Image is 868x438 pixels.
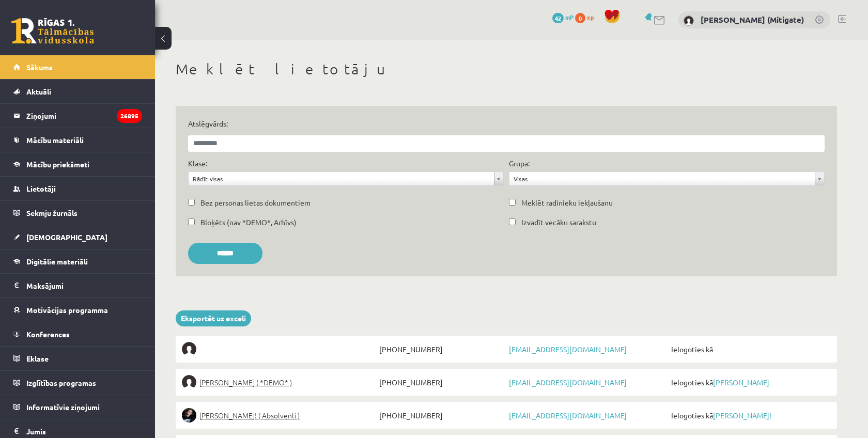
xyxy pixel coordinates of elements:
span: [PHONE_NUMBER] [377,375,506,389]
span: Rādīt visas [193,172,490,185]
span: [PHONE_NUMBER] [377,408,506,423]
i: 26895 [117,109,142,123]
a: Mācību priekšmeti [13,152,142,176]
span: xp [587,13,594,21]
span: Informatīvie ziņojumi [26,402,100,412]
a: Mācību materiāli [13,128,142,152]
img: Elīna Elizabete Ancveriņa [182,375,196,389]
span: Ielogoties kā [669,408,831,423]
span: Digitālie materiāli [26,257,88,266]
span: [PERSON_NAME]! ( Absolventi ) [199,408,300,423]
label: Grupa: [509,158,530,169]
span: [DEMOGRAPHIC_DATA] [26,232,107,242]
span: Lietotāji [26,184,56,193]
a: Eksportēt uz exceli [176,310,251,326]
span: Sekmju žurnāls [26,208,78,217]
span: Ielogoties kā [669,375,831,389]
a: Motivācijas programma [13,298,142,322]
img: Vitālijs Viļums (Mitigate) [684,15,694,26]
span: Ielogoties kā [669,342,831,356]
a: Rīgas 1. Tālmācības vidusskola [11,18,94,44]
a: Visas [509,172,824,185]
a: Maksājumi [13,274,142,298]
a: [EMAIL_ADDRESS][DOMAIN_NAME] [509,411,627,420]
label: Atslēgvārds: [188,118,825,129]
a: Sākums [13,55,142,79]
span: Visas [514,172,811,185]
legend: Ziņojumi [26,104,142,128]
span: Motivācijas programma [26,305,108,315]
a: [PERSON_NAME]! [713,411,771,420]
span: mP [565,13,574,21]
a: [EMAIL_ADDRESS][DOMAIN_NAME] [509,345,627,354]
a: Digitālie materiāli [13,249,142,273]
span: 42 [552,13,564,23]
span: Aktuāli [26,87,51,96]
a: [PERSON_NAME]! ( Absolventi ) [182,408,377,423]
label: Meklēt radinieku iekļaušanu [521,197,613,208]
span: Jumis [26,427,46,436]
a: [PERSON_NAME] (Mitigate) [701,14,804,25]
a: Rādīt visas [189,172,503,185]
span: Sākums [26,62,53,72]
img: Sofija Anrio-Karlauska! [182,408,196,423]
label: Izvadīt vecāku sarakstu [521,217,596,228]
a: Konferences [13,322,142,346]
label: Bloķēts (nav *DEMO*, Arhīvs) [200,217,297,228]
a: Aktuāli [13,80,142,103]
a: Izglītības programas [13,371,142,395]
span: [PHONE_NUMBER] [377,342,506,356]
a: [PERSON_NAME] ( *DEMO* ) [182,375,377,389]
span: Mācību materiāli [26,135,84,145]
a: 0 xp [575,13,599,21]
span: Izglītības programas [26,378,96,387]
h1: Meklēt lietotāju [176,60,837,78]
a: [PERSON_NAME] [713,378,769,387]
a: 42 mP [552,13,574,21]
label: Bez personas lietas dokumentiem [200,197,311,208]
a: [DEMOGRAPHIC_DATA] [13,225,142,249]
span: Konferences [26,330,70,339]
span: 0 [575,13,585,23]
a: Ziņojumi26895 [13,104,142,128]
label: Klase: [188,158,207,169]
span: Mācību priekšmeti [26,160,89,169]
a: Sekmju žurnāls [13,201,142,225]
a: Informatīvie ziņojumi [13,395,142,419]
legend: Maksājumi [26,274,142,298]
span: [PERSON_NAME] ( *DEMO* ) [199,375,292,389]
a: Eklase [13,347,142,370]
a: [EMAIL_ADDRESS][DOMAIN_NAME] [509,378,627,387]
a: Lietotāji [13,177,142,200]
span: Eklase [26,354,49,363]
